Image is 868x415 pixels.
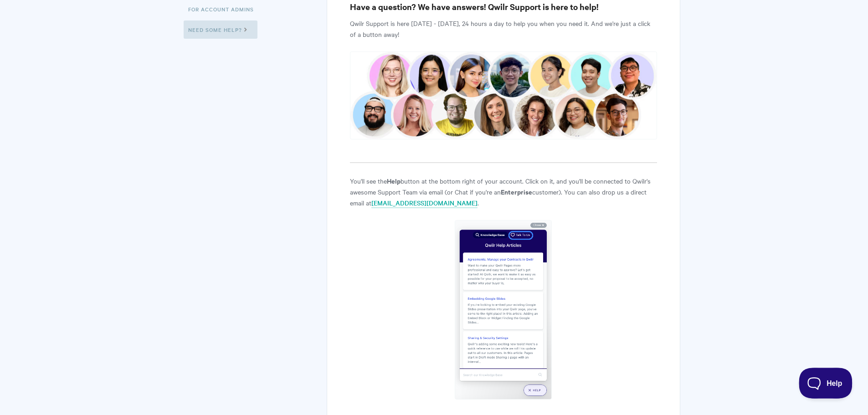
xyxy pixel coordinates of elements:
iframe: Toggle Customer Support [799,368,853,399]
strong: Have a question? We have answers! Qwilr Support is here to help! [350,1,599,12]
p: Qwilr Support is here [DATE] - [DATE], 24 hours a day to help you when you need it. And we're jus... [350,18,657,40]
img: file-9bLQ9yD9Cm.png [455,220,552,399]
p: You'll see the button at the bottom right of your account. Click on it, and you'll be connected t... [350,175,657,208]
a: [EMAIL_ADDRESS][DOMAIN_NAME] [371,198,478,208]
img: file-sbiJv63vfu.png [350,51,657,139]
a: Need Some Help? [184,20,257,39]
b: Enterprise [501,187,532,196]
b: Help [387,176,401,185]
